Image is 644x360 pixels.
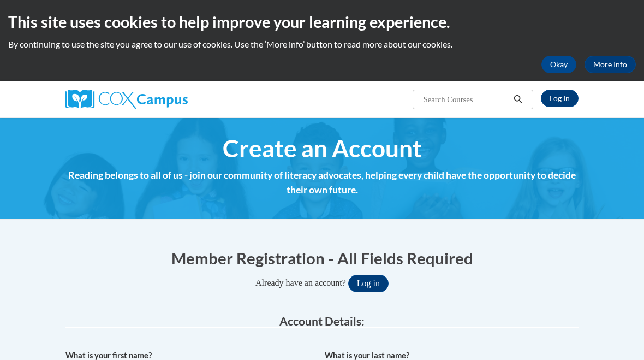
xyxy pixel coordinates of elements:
[510,93,526,106] button: Search
[8,38,636,50] p: By continuing to use the site you agree to our use of cookies. Use the ‘More info’ button to read...
[223,134,422,163] span: Create an Account
[541,56,576,73] button: Okay
[348,275,389,292] button: Log in
[279,314,365,328] span: Account Details:
[422,93,510,106] input: Search Courses
[255,278,346,287] span: Already have an account?
[8,11,636,33] h2: This site uses cookies to help improve your learning experience.
[541,90,579,107] a: Log In
[65,247,579,269] h1: Member Registration - All Fields Required
[65,90,188,109] img: Cox Campus
[65,168,579,197] h4: Reading belongs to all of us - join our community of literacy advocates, helping every child have...
[585,56,636,73] a: More Info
